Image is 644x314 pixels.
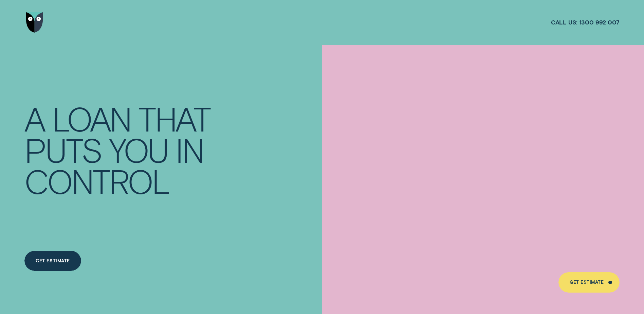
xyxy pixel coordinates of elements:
span: 1300 992 007 [579,18,620,26]
a: Get Estimate [24,251,81,271]
a: Get Estimate [558,272,619,292]
a: Call us:1300 992 007 [551,18,620,26]
span: Call us: [551,18,577,26]
img: Wisr [26,12,43,32]
h4: A LOAN THAT PUTS YOU IN CONTROL [24,103,218,197]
